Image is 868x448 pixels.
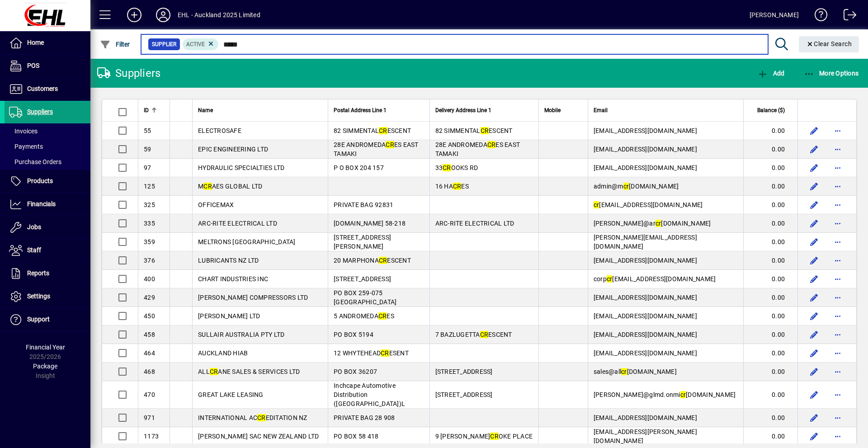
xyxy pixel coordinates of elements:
[144,183,155,190] span: 125
[830,410,845,425] button: More options
[807,290,821,305] button: Edit
[594,275,716,283] span: corp [EMAIL_ADDRESS][DOMAIN_NAME]
[5,123,90,139] a: Invoices
[144,433,159,440] span: 1173
[594,312,697,320] span: [EMAIL_ADDRESS][DOMAIN_NAME]
[198,294,308,301] span: [PERSON_NAME] COMPRESSORS LTD
[594,183,679,190] span: admin@m [DOMAIN_NAME]
[621,368,627,375] em: cr
[198,312,260,320] span: [PERSON_NAME] LTD
[799,36,859,52] button: Clear
[807,123,821,138] button: Edit
[27,292,50,300] span: Settings
[27,269,49,277] span: Reports
[594,294,697,301] span: [EMAIL_ADDRESS][DOMAIN_NAME]
[334,105,387,115] span: Postal Address Line 1
[481,127,489,134] em: CR
[594,349,697,357] span: [EMAIL_ADDRESS][DOMAIN_NAME]
[144,105,164,115] div: ID
[594,368,677,375] span: sales@all [DOMAIN_NAME]
[334,331,373,338] span: PO BOX 5194
[830,429,845,443] button: More options
[198,146,268,153] span: EPIC ENGINEERING LTD
[334,289,396,306] span: PO BOX 259-075 [GEOGRAPHIC_DATA]
[9,127,38,135] span: Invoices
[334,382,405,407] span: Inchcape Automotive Distribution ([GEOGRAPHIC_DATA])L
[27,223,41,231] span: Jobs
[435,164,478,171] span: 33 OOKS RD
[334,368,377,375] span: PO BOX 36207
[480,331,489,338] em: CR
[27,39,44,46] span: Home
[837,2,857,31] a: Logout
[807,429,821,443] button: Edit
[594,105,738,115] div: Email
[198,201,234,208] span: OFFICEMAX
[144,414,155,421] span: 971
[830,123,845,138] button: More options
[830,290,845,305] button: More options
[334,234,391,250] span: [STREET_ADDRESS][PERSON_NAME]
[750,8,799,22] div: [PERSON_NAME]
[743,140,797,159] td: 0.00
[830,216,845,231] button: More options
[804,70,859,77] span: More Options
[97,66,160,80] div: Suppliers
[26,344,65,351] span: Financial Year
[594,428,697,444] span: [EMAIL_ADDRESS][PERSON_NAME][DOMAIN_NAME]
[594,414,697,421] span: [EMAIL_ADDRESS][DOMAIN_NAME]
[594,127,697,134] span: [EMAIL_ADDRESS][DOMAIN_NAME]
[743,270,797,288] td: 0.00
[198,183,262,190] span: M AES GLOBAL LTD
[5,262,90,285] a: Reports
[594,331,697,338] span: [EMAIL_ADDRESS][DOMAIN_NAME]
[830,364,845,379] button: More options
[5,78,90,100] a: Customers
[198,331,284,338] span: SULLAIR AUSTRALIA PTY LTD
[386,141,394,148] em: CR
[830,142,845,156] button: More options
[5,285,90,308] a: Settings
[198,127,241,134] span: ELECTROSAFE
[33,363,57,370] span: Package
[198,275,268,283] span: CHART INDUSTRIES INC
[435,391,493,398] span: [STREET_ADDRESS]
[594,234,697,250] span: [PERSON_NAME][EMAIL_ADDRESS][DOMAIN_NAME]
[680,391,686,398] em: cr
[5,193,90,216] a: Financials
[198,349,248,357] span: AUCKLAND HIAB
[5,154,90,170] a: Purchase Orders
[435,220,514,227] span: ARC-RITE ELECTRICAL LTD
[334,433,378,440] span: PO BOX 58 418
[144,220,155,227] span: 335
[807,364,821,379] button: Edit
[743,288,797,307] td: 0.00
[757,105,785,115] span: Balance ($)
[807,142,821,156] button: Edit
[490,433,499,440] em: CR
[807,272,821,286] button: Edit
[830,160,845,175] button: More options
[379,257,387,264] em: CR
[144,349,155,357] span: 464
[544,105,561,115] span: Mobile
[198,164,284,171] span: HYDRAULIC SPECIALTIES LTD
[743,427,797,446] td: 0.00
[5,55,90,77] a: POS
[743,251,797,270] td: 0.00
[144,105,149,115] span: ID
[5,216,90,239] a: Jobs
[807,253,821,268] button: Edit
[27,316,50,323] span: Support
[381,349,389,357] em: CR
[144,146,151,153] span: 59
[443,164,451,171] em: CR
[435,141,520,157] span: 28E ANDROMEDA ES EAST TAMAKI
[144,294,155,301] span: 429
[656,220,661,227] em: cr
[749,105,793,115] div: Balance ($)
[5,308,90,331] a: Support
[5,139,90,154] a: Payments
[144,127,151,134] span: 55
[594,201,703,208] span: [EMAIL_ADDRESS][DOMAIN_NAME]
